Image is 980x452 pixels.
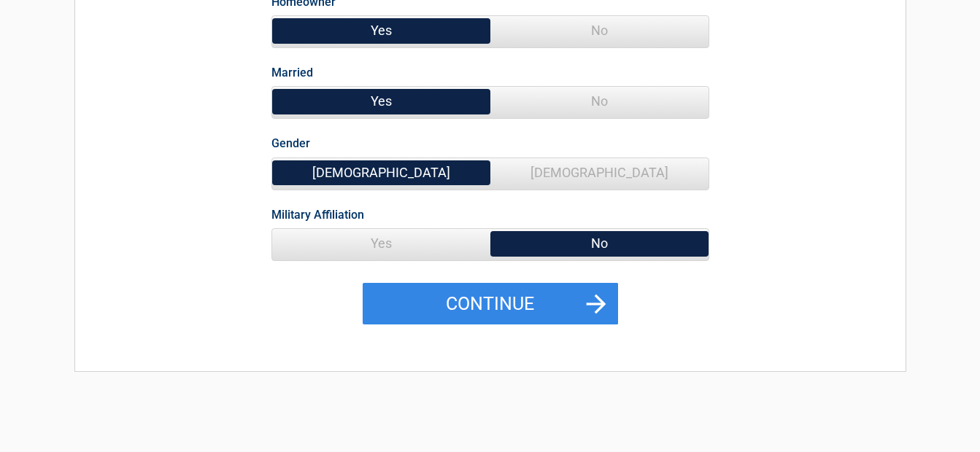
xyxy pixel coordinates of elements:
[272,158,490,187] span: [DEMOGRAPHIC_DATA]
[272,229,490,258] span: Yes
[490,229,709,258] span: No
[272,16,490,45] span: Yes
[490,16,709,45] span: No
[490,158,709,187] span: [DEMOGRAPHIC_DATA]
[271,63,313,82] label: Married
[490,87,709,116] span: No
[271,205,364,225] label: Military Affiliation
[363,283,618,325] button: Continue
[272,87,490,116] span: Yes
[271,133,310,153] label: Gender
